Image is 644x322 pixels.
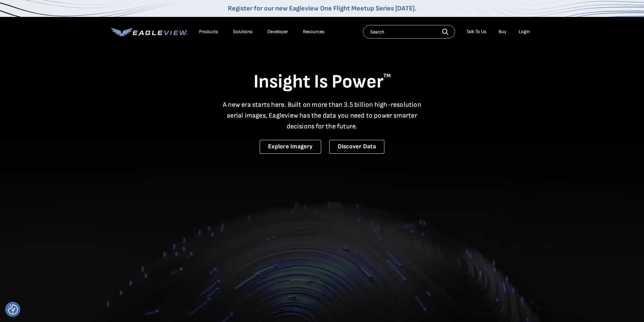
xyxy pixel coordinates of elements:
[383,73,391,79] sup: TM
[267,29,288,35] a: Developer
[233,29,253,35] div: Solutions
[499,29,506,35] a: Buy
[199,29,218,35] div: Products
[111,70,533,94] h1: Insight Is Power
[467,29,486,35] div: Talk To Us
[329,140,384,154] a: Discover Data
[8,304,18,315] button: Consent Preferences
[363,25,455,39] input: Search
[228,4,416,13] a: Register for our new Eagleview One Flight Meetup Series [DATE].
[260,140,321,154] a: Explore Imagery
[219,99,426,132] p: A new era starts here. Built on more than 3.5 billion high-resolution aerial images, Eagleview ha...
[303,29,325,35] div: Resources
[8,304,18,315] img: Revisit consent button
[519,29,530,35] div: Login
